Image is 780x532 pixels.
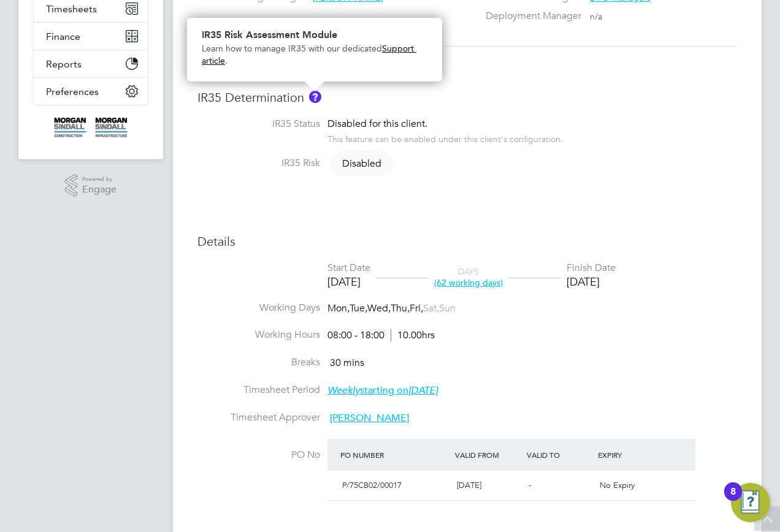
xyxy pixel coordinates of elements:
span: Sun [439,302,456,314]
span: Powered by [82,174,117,184]
label: Timesheet Period [197,384,320,397]
div: 8 [730,492,736,507]
span: Tue, [350,302,367,314]
span: . [225,56,227,66]
label: IR35 Status [197,118,320,131]
span: [PERSON_NAME] [330,412,409,424]
span: Timesheets [46,3,97,15]
h3: Details [197,234,737,249]
div: Expiry [595,444,667,466]
div: DAYS [428,266,509,288]
span: No Expiry [600,480,635,490]
em: Weekly [327,384,360,397]
div: This feature can be enabled under this client's configuration. [327,131,563,145]
span: P/75CB02/00017 [342,480,402,490]
span: - [529,480,531,490]
span: Disabled for this client. [327,118,427,130]
a: Go to home page [33,118,148,137]
span: starting on [327,384,438,397]
label: Timesheet Approver [197,411,320,424]
label: PO No [197,449,320,462]
a: Support article [202,44,416,66]
span: n/a [590,11,602,22]
span: Wed, [367,302,391,314]
span: 30 mins [330,357,364,369]
div: [DATE] [327,275,370,289]
label: Working Hours [197,329,320,341]
img: morgansindall-logo-retina.png [54,118,128,137]
button: Open Resource Center, 8 new notifications [731,483,770,522]
div: [DATE] [567,275,616,289]
div: 08:00 - 18:00 [327,329,435,342]
div: Finish Date [567,262,616,275]
strong: IR35 Risk Assessment Module [202,29,337,40]
span: 10.00hrs [391,329,435,341]
span: Fri, [410,302,423,314]
span: Preferences [46,86,99,97]
label: Breaks [197,356,320,369]
div: PO Number [337,444,452,466]
span: Mon, [327,302,350,314]
span: Finance [46,31,80,42]
em: [DATE] [408,384,438,397]
div: About IR35 [187,18,442,82]
span: Engage [82,184,117,195]
label: Deployment Manager [478,10,581,23]
div: Valid To [524,444,595,466]
label: IR35 Risk [197,157,320,170]
span: Sat, [423,302,439,314]
label: Working Days [197,302,320,314]
div: Valid From [452,444,524,466]
span: [DATE] [457,480,481,490]
div: Start Date [327,262,370,275]
span: Reports [46,58,82,70]
button: About IR35 [309,91,321,103]
span: Learn how to manage IR35 with our dedicated [202,44,382,54]
span: Disabled [330,151,394,176]
span: Thu, [391,302,410,314]
h3: IR35 Determination [197,89,737,105]
span: (62 working days) [434,277,503,288]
